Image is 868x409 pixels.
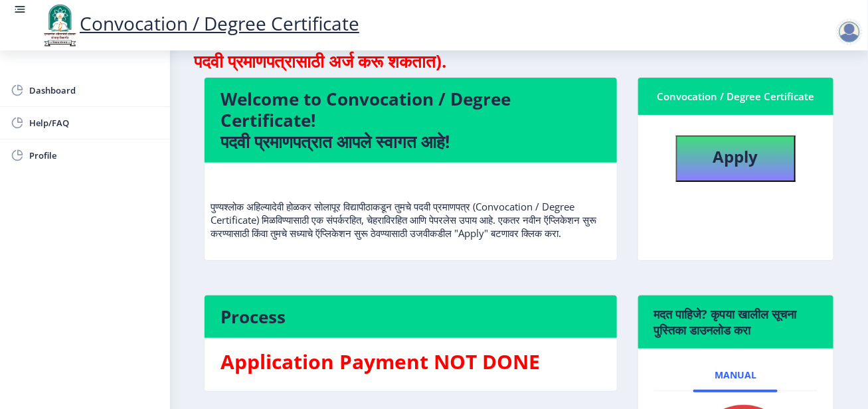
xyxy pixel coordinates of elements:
p: पुण्यश्लोक अहिल्यादेवी होळकर सोलापूर विद्यापीठाकडून तुमचे पदवी प्रमाणपत्र (Convocation / Degree C... [211,173,611,240]
h4: Welcome to Convocation / Degree Certificate! पदवी प्रमाणपत्रात आपले स्वागत आहे! [220,88,601,152]
button: Apply [676,135,796,182]
span: Dashboard [29,82,159,98]
h6: मदत पाहिजे? कृपया खालील सूचना पुस्तिका डाउनलोड करा [654,306,818,338]
span: Profile [29,147,159,163]
h4: Process [220,306,601,327]
div: Convocation / Degree Certificate [654,88,818,104]
b: Apply [713,145,758,167]
a: Manual [693,359,778,391]
span: Help/FAQ [29,115,159,131]
h4: Students can apply here for Convocation/Degree Certificate if they Pass Out between 2004 To [DATE... [194,8,844,72]
h3: Application Payment NOT DONE [220,349,601,375]
span: Manual [715,370,756,380]
a: Convocation / Degree Certificate [40,11,359,36]
img: logo [40,3,80,48]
